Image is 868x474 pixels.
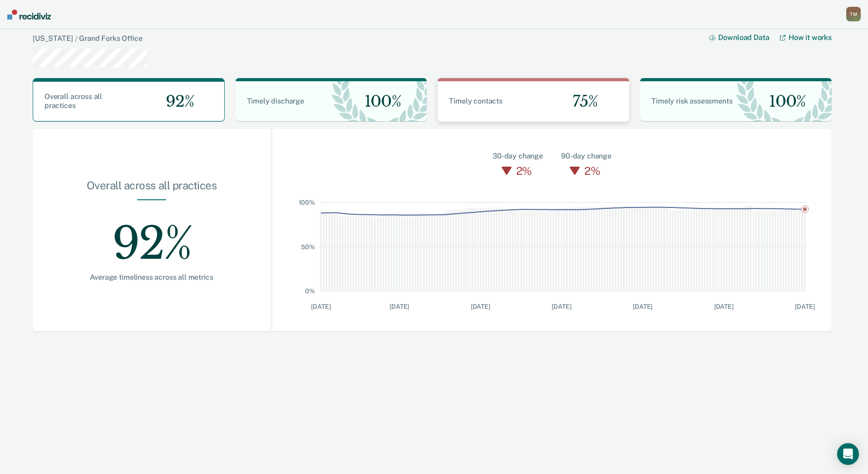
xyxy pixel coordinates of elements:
span: Timely contacts [449,97,503,105]
div: Average timeliness across all metrics [62,273,242,281]
div: 2% [582,162,602,180]
div: 2% [514,162,534,180]
img: Recidiviz [7,10,51,20]
div: 92% [62,200,242,273]
text: [DATE] [552,303,571,310]
div: Open Intercom Messenger [837,443,859,465]
div: Overall across all practices [62,179,242,199]
div: 30-day change [493,151,543,162]
span: Timely discharge [247,97,304,105]
button: Download Data [709,33,780,42]
text: [DATE] [311,303,330,310]
button: TM [846,7,861,21]
div: 90-day change [561,151,612,162]
span: 75% [565,92,597,111]
span: 100% [762,92,806,111]
span: 100% [357,92,401,111]
a: [US_STATE] [33,34,73,43]
span: Timely risk assessments [651,97,732,105]
text: [DATE] [633,303,652,310]
text: [DATE] [471,303,490,310]
a: Grand Forks Office [79,34,142,43]
text: [DATE] [390,303,409,310]
span: Overall across all practices [44,92,102,110]
span: / [73,35,79,42]
text: [DATE] [714,303,734,310]
text: [DATE] [795,303,814,310]
span: 92% [158,92,194,111]
div: T M [846,7,861,21]
a: How it works [780,33,832,42]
